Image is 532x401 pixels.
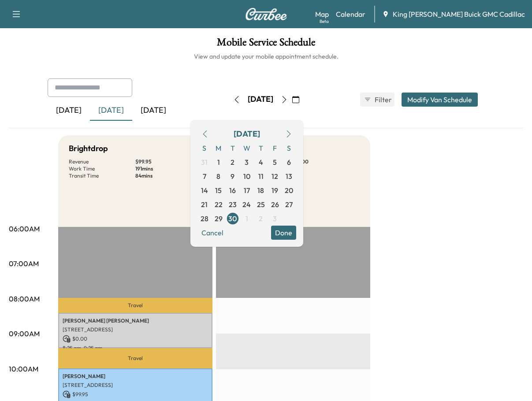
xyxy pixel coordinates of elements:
[240,141,254,155] span: W
[201,157,208,167] span: 31
[285,185,293,196] span: 20
[69,158,135,165] p: Revenue
[320,18,329,25] div: Beta
[259,213,263,224] span: 2
[63,317,208,324] p: [PERSON_NAME] [PERSON_NAME]
[271,226,296,240] button: Done
[9,293,40,304] p: 08:00AM
[69,165,135,172] p: Work Time
[257,199,265,210] span: 25
[63,335,208,343] p: $ 0.00
[69,142,108,155] h5: Brightdrop
[272,185,278,196] span: 19
[135,158,202,165] p: $ 99.95
[203,171,206,182] span: 7
[48,100,90,121] div: [DATE]
[271,199,279,210] span: 26
[273,157,277,167] span: 5
[9,258,39,269] p: 07:00AM
[135,172,202,179] p: 84 mins
[90,100,132,121] div: [DATE]
[375,94,391,105] span: Filter
[215,185,222,196] span: 15
[336,9,365,19] a: Calendar
[234,128,260,140] div: [DATE]
[244,185,250,196] span: 17
[282,141,296,155] span: S
[273,213,277,224] span: 3
[63,382,208,389] p: [STREET_ADDRESS]
[9,223,40,234] p: 06:00AM
[201,213,208,224] span: 28
[58,298,212,313] p: Travel
[231,171,234,182] span: 9
[197,226,227,240] button: Cancel
[246,213,248,224] span: 1
[63,345,208,352] p: 8:25 am - 9:25 am
[63,390,208,398] p: $ 99.95
[69,172,135,179] p: Transit Time
[9,364,38,374] p: 10:00AM
[360,93,394,107] button: Filter
[286,171,292,182] span: 13
[259,157,263,167] span: 4
[226,141,240,155] span: T
[268,141,282,155] span: F
[231,157,234,167] span: 2
[402,93,478,107] button: Modify Van Schedule
[229,199,237,210] span: 23
[132,100,175,121] div: [DATE]
[217,157,220,167] span: 1
[243,171,250,182] span: 10
[197,141,212,155] span: S
[248,94,273,105] div: [DATE]
[393,9,525,19] span: King [PERSON_NAME] Buick GMC Cadillac
[216,171,220,182] span: 8
[272,171,278,182] span: 12
[315,9,329,19] a: MapBeta
[228,213,237,224] span: 30
[287,157,291,167] span: 6
[212,141,226,155] span: M
[58,348,212,368] p: Travel
[245,8,287,20] img: Curbee Logo
[63,373,208,380] p: [PERSON_NAME]
[257,185,264,196] span: 18
[135,165,202,172] p: 191 mins
[285,199,293,210] span: 27
[9,52,523,61] h6: View and update your mobile appointment schedule.
[215,213,223,224] span: 29
[9,328,40,339] p: 09:00AM
[201,199,208,210] span: 21
[258,171,264,182] span: 11
[293,158,360,165] p: $ 0.00
[229,185,236,196] span: 16
[9,37,523,52] h1: Mobile Service Schedule
[254,141,268,155] span: T
[63,326,208,333] p: [STREET_ADDRESS]
[201,185,208,196] span: 14
[245,157,249,167] span: 3
[215,199,223,210] span: 22
[242,199,251,210] span: 24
